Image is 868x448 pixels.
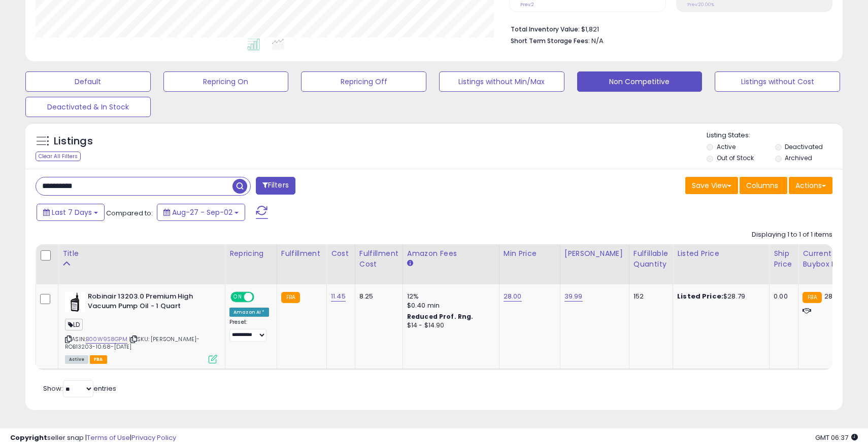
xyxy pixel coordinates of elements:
small: FBA [803,292,821,303]
b: Short Term Storage Fees: [511,36,590,45]
button: Listings without Min/Max [439,71,564,92]
span: Last 7 Days [52,207,92,217]
div: Clear All Filters [36,152,81,161]
button: Aug-27 - Sep-02 [157,204,245,221]
span: OFF [253,293,269,302]
div: Min Price [504,248,556,259]
p: Listing States: [707,131,842,140]
small: Amazon Fees. [407,259,413,268]
b: Total Inventory Value: [511,25,580,33]
div: 12% [407,292,491,301]
a: 39.99 [564,291,583,302]
strong: Copyright [10,433,47,442]
h5: Listings [54,134,93,148]
button: Filters [256,177,295,195]
span: Columns [746,180,778,191]
small: FBA [281,292,300,303]
b: Reduced Prof. Rng. [407,312,474,321]
button: Non Competitive [577,71,703,92]
div: Fulfillable Quantity [633,248,669,270]
div: [PERSON_NAME] [564,248,625,259]
a: 28.00 [504,291,522,302]
label: Archived [785,154,812,162]
div: 0.00 [774,292,790,301]
span: Aug-27 - Sep-02 [172,207,232,217]
div: Title [62,248,221,259]
div: 8.25 [359,292,395,301]
button: Default [25,71,151,92]
a: Privacy Policy [131,433,176,442]
button: Columns [740,177,787,194]
span: Show: entries [43,384,116,393]
div: seller snap | | [10,433,176,443]
span: FBA [90,355,107,364]
button: Last 7 Days [37,204,105,221]
a: 11.45 [331,291,346,302]
span: 28.79 [824,291,842,301]
label: Active [717,142,736,151]
div: Cost [331,248,351,259]
span: | SKU: [PERSON_NAME]-ROB13203-10.68-[DATE] [65,335,199,350]
span: N/A [591,36,604,46]
b: Robinair 13203.0 Premium High Vacuum Pump Oil - 1 Quart [88,292,211,313]
div: Listed Price [677,248,765,259]
div: Preset: [229,319,269,342]
a: B00W9S8GPM [86,335,127,344]
div: Current Buybox Price [803,248,855,270]
div: 152 [633,292,665,301]
span: Compared to: [106,208,153,218]
div: Fulfillment Cost [359,248,398,270]
img: 31GgFgGwmbL._SL40_.jpg [65,292,85,312]
li: $1,821 [511,22,825,34]
b: Listed Price: [677,291,723,301]
div: ASIN: [65,292,217,362]
div: Amazon Fees [407,248,495,259]
button: Repricing Off [301,71,426,92]
div: $0.40 min [407,301,491,310]
div: $14 - $14.90 [407,321,491,330]
div: $28.79 [677,292,761,301]
small: Prev: 20.00% [687,2,714,8]
div: Ship Price [774,248,794,270]
span: 2025-09-10 06:37 GMT [815,433,858,442]
div: Displaying 1 to 1 of 1 items [752,230,832,240]
span: ON [231,293,244,302]
div: Repricing [229,248,273,259]
button: Repricing On [163,71,289,92]
button: Actions [789,177,832,194]
div: Amazon AI * [229,308,269,317]
a: Terms of Use [87,433,130,442]
div: Fulfillment [281,248,322,259]
label: Out of Stock [717,154,754,162]
button: Listings without Cost [715,71,840,92]
small: Prev: 2 [520,2,534,8]
label: Deactivated [785,142,823,151]
button: Save View [685,177,738,194]
button: Deactivated & In Stock [25,97,151,117]
span: LD [65,319,83,330]
span: All listings currently available for purchase on Amazon [65,355,88,364]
